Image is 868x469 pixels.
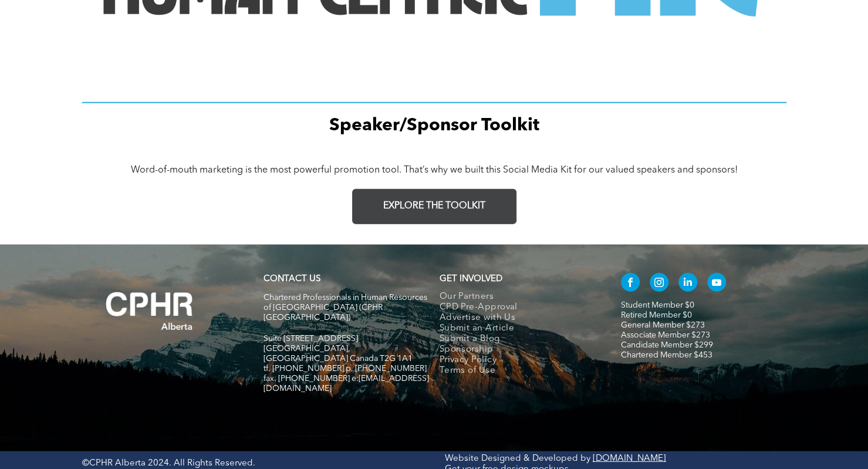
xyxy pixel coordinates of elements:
[264,365,427,373] span: tf. [PHONE_NUMBER] p. [PHONE_NUMBER]
[131,166,738,175] span: Word-of-mouth marketing is the most powerful promotion tool. That’s why we built this Social Medi...
[329,117,539,134] span: Speaker/Sponsor Toolkit
[621,341,713,349] a: Candidate Member $299
[593,454,666,463] a: [DOMAIN_NAME]
[352,189,516,224] a: EXPLORE THE TOOLKIT
[621,301,694,309] a: Student Member $0
[678,273,697,295] a: linkedin
[264,275,320,284] a: CONTACT US
[82,268,217,354] img: A white background with a few lines on it
[82,459,255,468] span: ©CPHR Alberta 2024. All Rights Reserved.
[440,302,596,313] a: CPD Pre-Approval
[445,454,590,463] a: Website Designed & Developed by
[440,313,596,323] a: Advertise with Us
[440,275,502,284] span: GET INVOLVED
[707,273,726,295] a: youtube
[440,292,596,302] a: Our Partners
[264,293,427,322] span: Chartered Professionals in Human Resources of [GEOGRAPHIC_DATA] (CPHR [GEOGRAPHIC_DATA])
[440,366,596,376] a: Terms of Use
[650,273,668,295] a: instagram
[264,345,413,363] span: [GEOGRAPHIC_DATA], [GEOGRAPHIC_DATA] Canada T2G 1A1
[621,273,640,295] a: facebook
[440,355,596,366] a: Privacy Policy
[621,321,705,329] a: General Member $273
[621,351,712,359] a: Chartered Member $453
[440,323,596,334] a: Submit an Article
[440,334,596,345] a: Submit a Blog
[440,345,596,355] a: Sponsorship
[621,311,692,319] a: Retired Member $0
[621,331,710,339] a: Associate Member $273
[264,374,429,393] span: fax. [PHONE_NUMBER] e:[EMAIL_ADDRESS][DOMAIN_NAME]
[383,201,485,212] span: EXPLORE THE TOOLKIT
[264,335,358,343] span: Suite [STREET_ADDRESS]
